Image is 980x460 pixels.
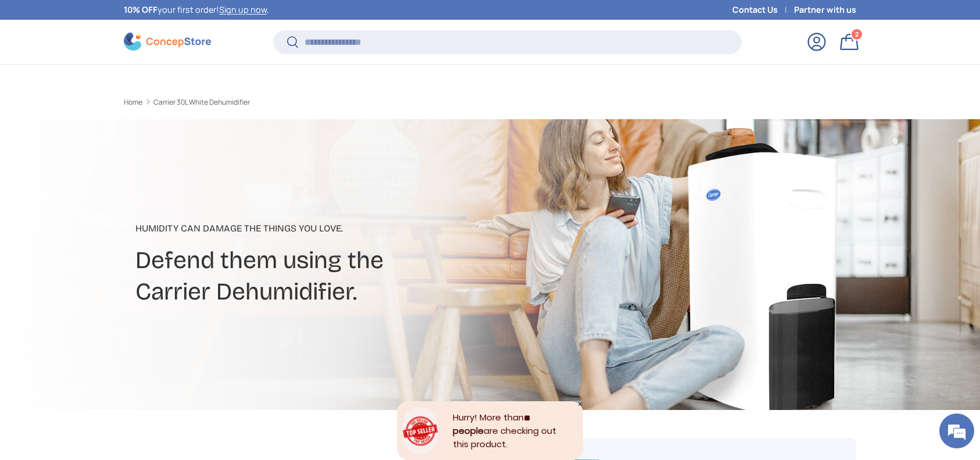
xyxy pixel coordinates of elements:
span: 2 [855,30,859,38]
nav: Breadcrumbs [124,97,512,108]
strong: 10% OFF [124,4,158,15]
a: Carrier 30L White Dehumidifier [153,99,250,106]
p: your first order! . [124,3,269,16]
a: Partner with us [794,3,856,16]
img: ConcepStore [124,33,211,51]
a: Sign up now [219,4,267,15]
a: Home [124,99,142,106]
a: Contact Us [732,3,794,16]
p: Humidity can damage the things you love. [135,222,582,236]
h2: Defend them using the Carrier Dehumidifier. [135,245,582,308]
div: Close [577,401,583,407]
